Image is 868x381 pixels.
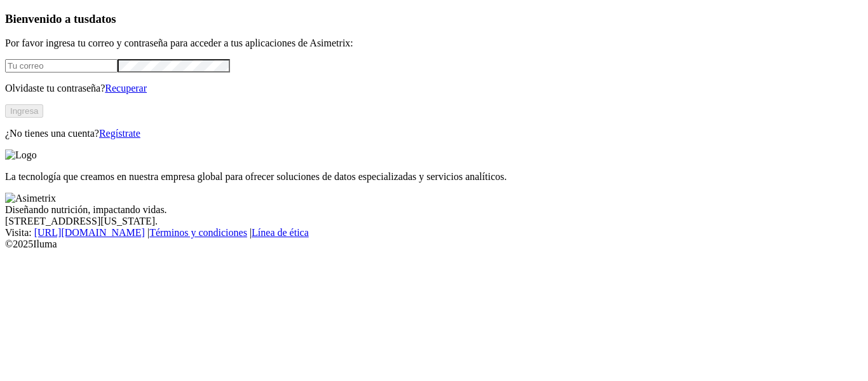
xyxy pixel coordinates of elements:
img: Logo [5,149,37,161]
a: Línea de ética [252,227,309,238]
button: Ingresa [5,104,43,118]
input: Tu correo [5,59,118,73]
a: Regístrate [99,128,140,139]
div: © 2025 Iluma [5,239,863,250]
div: Visita : | | [5,227,863,239]
a: [URL][DOMAIN_NAME] [34,227,145,238]
p: Por favor ingresa tu correo y contraseña para acceder a tus aplicaciones de Asimetrix: [5,38,863,49]
p: La tecnología que creamos en nuestra empresa global para ofrecer soluciones de datos especializad... [5,171,863,183]
img: Asimetrix [5,193,56,204]
p: Olvidaste tu contraseña? [5,83,863,94]
div: [STREET_ADDRESS][US_STATE]. [5,216,863,227]
span: datos [89,12,116,25]
a: Recuperar [105,83,147,94]
p: ¿No tienes una cuenta? [5,128,863,139]
h3: Bienvenido a tus [5,12,863,26]
div: Diseñando nutrición, impactando vidas. [5,204,863,216]
a: Términos y condiciones [149,227,247,238]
